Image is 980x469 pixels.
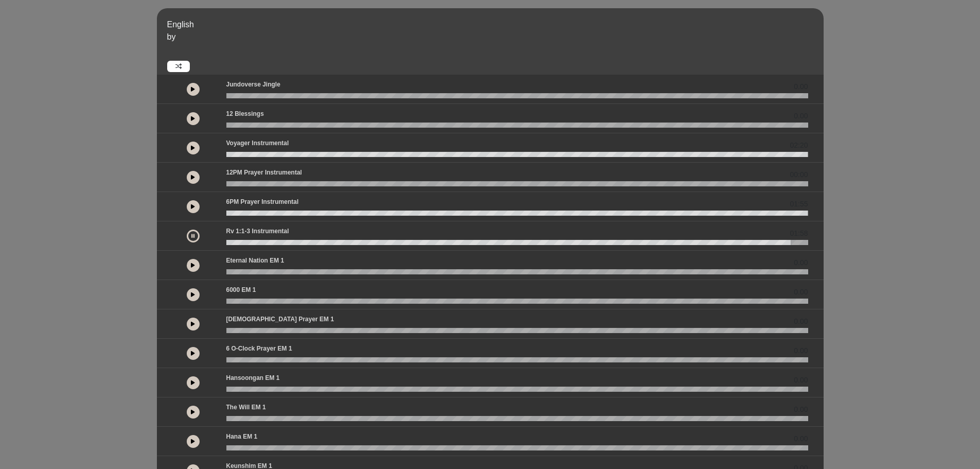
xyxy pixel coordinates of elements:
[794,81,808,92] span: 0.00
[794,404,808,415] span: 0.00
[226,315,334,324] p: [DEMOGRAPHIC_DATA] prayer EM 1
[226,403,266,412] p: The Will EM 1
[226,285,256,294] p: 6000 EM 1
[794,345,808,356] span: 0.00
[226,256,284,265] p: Eternal Nation EM 1
[226,197,299,206] p: 6PM Prayer Instrumental
[794,375,808,386] span: 0.00
[226,168,302,177] p: 12PM Prayer Instrumental
[794,257,808,268] span: 0.00
[226,344,292,353] p: 6 o-clock prayer EM 1
[226,432,258,441] p: Hana EM 1
[226,109,264,118] p: 12 Blessings
[226,80,280,89] p: Jundoverse Jingle
[226,227,289,236] p: Rv 1:1-3 Instrumental
[790,228,808,239] span: 01:58
[794,433,808,444] span: 0.00
[226,373,280,383] p: Hansoongan EM 1
[790,140,808,151] span: 02:20
[167,32,176,41] span: by
[794,111,808,121] span: 0.00
[794,287,808,298] span: 0.00
[794,316,808,327] span: 0.00
[790,199,808,210] span: 01:55
[790,169,808,180] span: 00:00
[167,19,821,31] p: English
[226,138,289,148] p: Voyager Instrumental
